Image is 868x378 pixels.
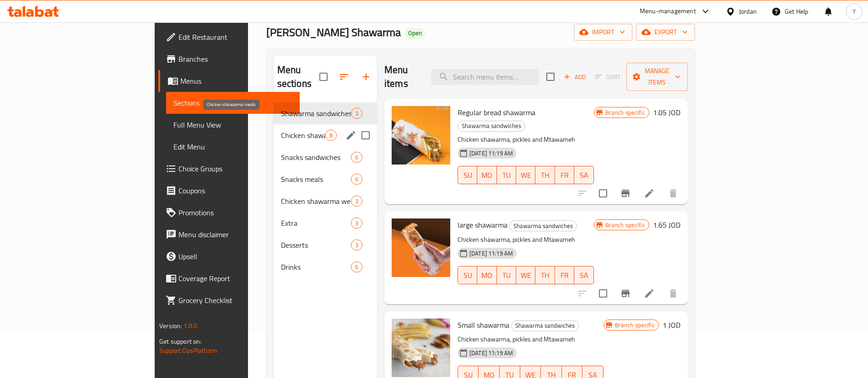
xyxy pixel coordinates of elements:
[173,119,292,130] span: Full Menu View
[274,124,377,146] div: Chicken shawarma meals8edit
[159,345,217,357] a: Support.OpsPlatform
[392,106,450,165] img: Regular bread shawarma
[351,175,362,184] span: 6
[178,295,292,306] span: Grocery Checklist
[344,128,358,142] button: edit
[274,234,377,256] div: Desserts3
[274,190,377,212] div: Chicken shawarma weight3
[351,240,362,250] div: items
[266,22,401,43] span: [PERSON_NAME] Shawarma
[560,70,589,84] span: Add item
[178,185,292,196] span: Coupons
[574,24,632,41] button: import
[281,108,351,119] div: Shawarma sandwiches
[501,169,512,182] span: TU
[539,269,551,282] span: TH
[351,218,362,229] div: items
[166,114,300,136] a: Full Menu View
[183,320,198,332] span: 1.0.0
[351,197,362,206] span: 3
[593,284,613,303] span: Select to update
[512,320,578,331] span: Shawarma sandwiches
[539,169,551,182] span: TH
[535,266,555,284] button: TH
[481,269,493,282] span: MO
[431,69,539,85] input: search
[351,109,362,118] span: 3
[458,234,594,245] p: Chicken shawarma, pickles and Mtawameh
[281,218,351,229] span: Extra
[462,169,474,182] span: SU
[466,249,517,258] span: [DATE] 11:19 AM
[158,267,300,289] a: Coverage Report
[578,169,590,182] span: SA
[314,67,333,86] span: Select all sections
[325,130,337,141] div: items
[511,320,579,331] div: Shawarma sandwiches
[562,72,587,82] span: Add
[351,153,362,162] span: 6
[589,70,626,84] span: Select section first
[158,224,300,245] a: Menu disclaimer
[555,266,574,284] button: FR
[178,273,292,284] span: Coverage Report
[351,261,362,272] div: items
[178,32,292,43] span: Edit Restaurant
[404,28,426,39] div: Open
[178,163,292,174] span: Choice Groups
[173,97,292,108] span: Sections
[274,99,377,282] nav: Menu sections
[462,269,474,282] span: SU
[351,263,362,272] span: 6
[458,134,594,145] p: Chicken shawarma, pickles and Mtawameh
[615,182,636,204] button: Branch-specific-item
[384,63,420,91] h2: Menu items
[166,92,300,114] a: Sections
[626,63,688,91] button: Manage items
[392,319,450,377] img: Small shawarma
[178,53,292,64] span: Branches
[351,196,362,207] div: items
[281,261,351,272] div: Drinks
[326,131,336,140] span: 8
[644,188,655,199] a: Edit menu item
[516,166,535,184] button: WE
[510,221,577,231] span: Shawarma sandwiches
[535,166,555,184] button: TH
[555,166,574,184] button: FR
[458,166,477,184] button: SU
[159,335,201,347] span: Get support on:
[281,130,325,141] span: Chicken shawarma meals
[634,65,680,88] span: Manage items
[615,282,636,304] button: Branch-specific-item
[458,121,525,131] span: Shawarma sandwiches
[466,149,517,158] span: [DATE] 11:19 AM
[281,152,351,163] span: Snacks sandwiches
[653,218,680,231] h6: 1.65 JOD
[559,169,571,182] span: FR
[458,334,604,345] p: Chicken shawarma, pickles and Mtawameh
[274,168,377,190] div: Snacks meals6
[501,269,512,282] span: TU
[560,70,589,84] button: Add
[281,196,351,207] span: Chicken shawarma weight
[497,166,516,184] button: TU
[274,256,377,278] div: Drinks6
[274,146,377,168] div: Snacks sandwiches6
[593,184,613,203] span: Select to update
[653,106,680,119] h6: 1.05 JOD
[574,266,593,284] button: SA
[351,152,362,163] div: items
[458,106,535,119] span: Regular bread shawarma
[663,319,680,331] h6: 1 JOD
[509,220,577,231] div: Shawarma sandwiches
[274,102,377,124] div: Shawarma sandwiches3
[281,174,351,185] span: Snacks meals
[351,108,362,119] div: items
[636,24,695,41] button: export
[355,66,377,88] button: Add section
[497,266,516,284] button: TU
